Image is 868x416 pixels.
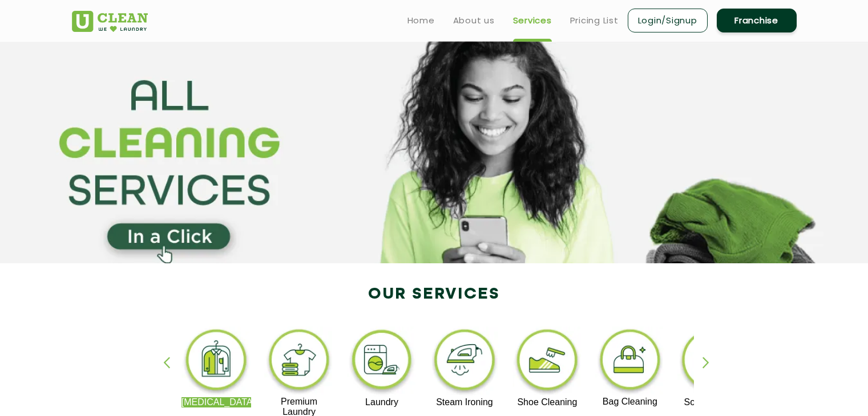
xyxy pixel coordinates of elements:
[677,327,748,397] img: sofa_cleaning_11zon.webp
[181,397,252,407] p: [MEDICAL_DATA]
[717,9,797,32] a: Franchise
[628,9,708,32] a: Login/Signup
[72,11,148,32] img: UClean Laundry and Dry Cleaning
[513,14,552,27] a: Services
[453,14,495,27] a: About us
[512,397,583,407] p: Shoe Cleaning
[347,397,417,407] p: Laundry
[595,397,665,407] p: Bag Cleaning
[570,14,619,27] a: Pricing List
[677,397,748,407] p: Sofa Cleaning
[512,327,583,397] img: shoe_cleaning_11zon.webp
[407,14,435,27] a: Home
[430,397,500,407] p: Steam Ironing
[181,327,252,397] img: dry_cleaning_11zon.webp
[264,327,334,397] img: premium_laundry_cleaning_11zon.webp
[347,327,417,397] img: laundry_cleaning_11zon.webp
[430,327,500,397] img: steam_ironing_11zon.webp
[595,327,665,397] img: bag_cleaning_11zon.webp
